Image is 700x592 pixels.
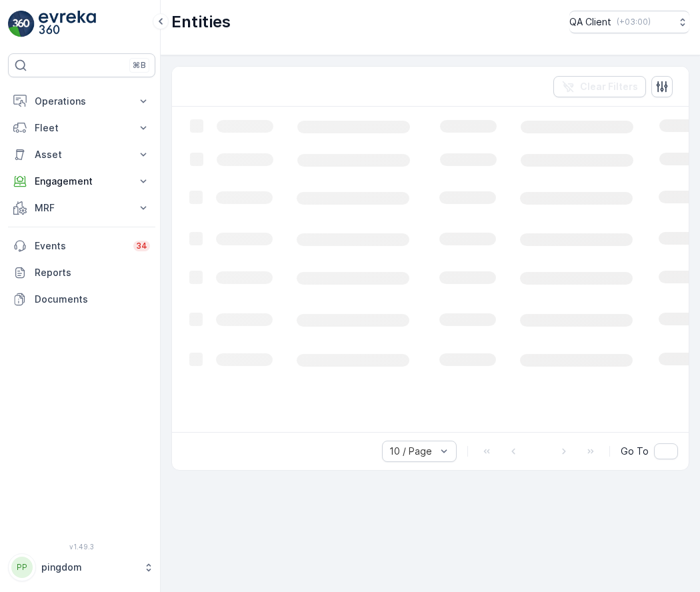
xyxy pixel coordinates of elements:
[8,553,155,581] button: PPpingdom
[8,286,155,313] a: Documents
[171,11,231,33] p: Entities
[41,561,137,574] p: pingdom
[569,15,611,29] p: QA Client
[35,148,129,161] p: Asset
[8,141,155,168] button: Asset
[8,543,155,551] span: v 1.49.3
[8,233,155,259] a: Events34
[35,95,129,108] p: Operations
[569,11,689,33] button: QA Client(+03:00)
[35,293,150,306] p: Documents
[8,195,155,221] button: MRF
[8,259,155,286] a: Reports
[39,11,96,37] img: logo_light-DOdMpM7g.png
[133,60,146,71] p: ⌘B
[35,266,150,279] p: Reports
[35,121,129,135] p: Fleet
[8,115,155,141] button: Fleet
[8,11,35,37] img: logo
[617,17,651,27] p: ( +03:00 )
[35,239,125,253] p: Events
[35,201,129,215] p: MRF
[580,80,638,93] p: Clear Filters
[8,168,155,195] button: Engagement
[8,88,155,115] button: Operations
[553,76,646,97] button: Clear Filters
[35,175,129,188] p: Engagement
[11,557,33,578] div: PP
[621,445,649,458] span: Go To
[136,241,147,251] p: 34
